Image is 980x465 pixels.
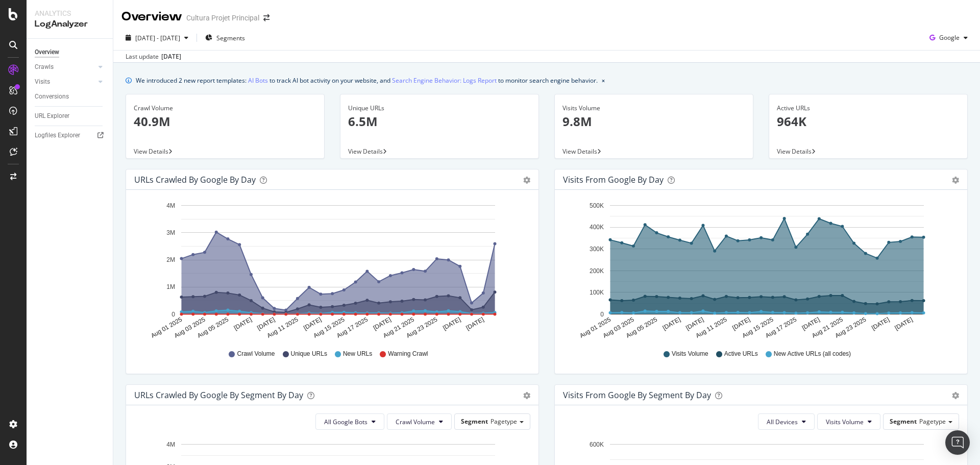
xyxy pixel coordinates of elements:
[136,75,598,86] div: We introduced 2 new report templates: to track AI bot activity on your website, and to monitor se...
[764,316,798,339] text: Aug 17 2025
[35,62,95,72] a: Crawls
[201,30,249,46] button: Segments
[925,30,972,46] button: Google
[387,413,452,430] button: Crawl Volume
[758,413,815,430] button: All Devices
[121,8,182,26] div: Overview
[343,350,372,358] span: New URLs
[134,113,316,130] p: 40.9M
[134,198,527,340] svg: A chart.
[563,198,955,340] svg: A chart.
[173,316,207,339] text: Aug 03 2025
[578,316,612,339] text: Aug 01 2025
[661,316,682,332] text: [DATE]
[266,316,300,339] text: Aug 11 2025
[523,177,530,184] div: gear
[291,350,327,358] span: Unique URLs
[263,14,269,21] div: arrow-right-arrow-left
[121,30,192,46] button: [DATE] - [DATE]
[35,47,106,58] a: Overview
[134,147,168,156] span: View Details
[248,75,268,86] a: AI Bots
[442,316,462,332] text: [DATE]
[35,130,80,141] div: Logfiles Explorer
[562,147,597,156] span: View Details
[35,91,106,102] a: Conversions
[35,77,95,87] a: Visits
[35,111,69,121] div: URL Explorer
[952,392,959,399] div: gear
[233,316,253,332] text: [DATE]
[372,316,393,332] text: [DATE]
[600,311,604,318] text: 0
[777,147,812,156] span: View Details
[563,390,711,400] div: Visits from Google By Segment By Day
[216,34,245,42] span: Segments
[625,316,658,339] text: Aug 05 2025
[161,52,181,61] div: [DATE]
[894,316,914,332] text: [DATE]
[731,316,751,332] text: [DATE]
[811,316,844,339] text: Aug 21 2025
[35,47,59,58] div: Overview
[590,224,604,231] text: 400K
[166,256,175,263] text: 2M
[919,417,946,426] span: Pagetype
[35,62,54,72] div: Crawls
[315,413,384,430] button: All Google Bots
[777,113,960,130] p: 964K
[870,316,891,332] text: [DATE]
[774,350,851,358] span: New Active URLs (all codes)
[465,316,485,332] text: [DATE]
[695,316,728,339] text: Aug 11 2025
[312,316,346,339] text: Aug 15 2025
[126,75,968,86] div: info banner
[724,350,758,358] span: Active URLs
[684,316,705,332] text: [DATE]
[166,202,175,209] text: 4M
[590,246,604,253] text: 300K
[126,52,181,61] div: Last update
[35,91,69,102] div: Conversions
[396,418,435,426] span: Crawl Volume
[134,390,303,400] div: URLs Crawled by Google By Segment By Day
[461,417,488,426] span: Segment
[348,104,531,113] div: Unique URLs
[563,175,664,185] div: Visits from Google by day
[335,316,369,339] text: Aug 17 2025
[324,418,367,426] span: All Google Bots
[35,18,105,30] div: LogAnalyzer
[672,350,708,358] span: Visits Volume
[35,111,106,121] a: URL Explorer
[952,177,959,184] div: gear
[834,316,867,339] text: Aug 23 2025
[134,104,316,113] div: Crawl Volume
[186,13,259,23] div: Cultura Projet Principal
[382,316,415,339] text: Aug 21 2025
[945,430,970,455] div: Open Intercom Messenger
[590,202,604,209] text: 500K
[196,316,230,339] text: Aug 05 2025
[590,289,604,296] text: 100K
[256,316,276,332] text: [DATE]
[134,175,256,185] div: URLs Crawled by Google by day
[166,441,175,448] text: 4M
[826,418,864,426] span: Visits Volume
[491,417,517,426] span: Pagetype
[166,284,175,291] text: 1M
[166,229,175,236] text: 3M
[590,267,604,275] text: 200K
[388,350,428,358] span: Warning Crawl
[237,350,275,358] span: Crawl Volume
[801,316,821,332] text: [DATE]
[523,392,530,399] div: gear
[35,77,50,87] div: Visits
[348,147,383,156] span: View Details
[599,73,607,88] button: close banner
[171,311,175,318] text: 0
[302,316,323,332] text: [DATE]
[150,316,183,339] text: Aug 01 2025
[777,104,960,113] div: Active URLs
[35,8,105,18] div: Analytics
